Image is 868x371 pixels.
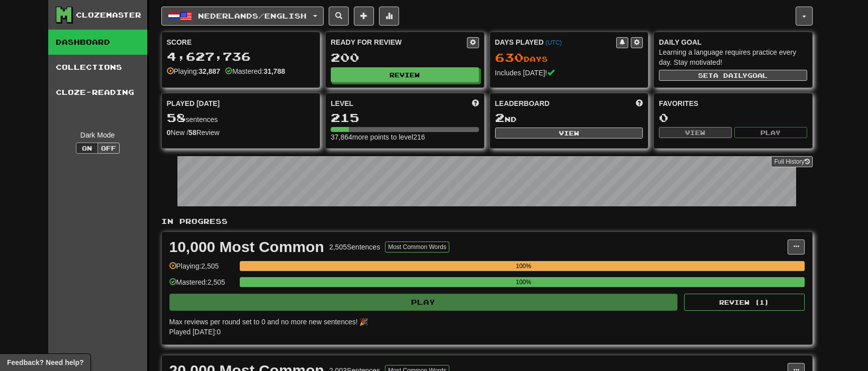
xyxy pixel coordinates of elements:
span: Open feedback widget [7,357,83,367]
span: Leaderboard [495,98,550,108]
button: Nederlands/English [161,7,324,26]
div: Mastered: [225,66,285,76]
button: Most Common Words [385,241,449,253]
div: 0 [659,111,807,124]
div: 4,627,736 [167,50,315,63]
button: On [76,143,98,154]
a: Collections [48,55,147,80]
div: sentences [167,111,315,125]
span: Nederlands / English [198,12,307,20]
div: 215 [331,111,479,124]
button: Add sentence to collection [354,7,374,26]
a: Full History [771,156,812,167]
span: 630 [495,50,524,64]
button: Review (1) [684,294,805,311]
div: 2,505 Sentences [329,242,380,252]
div: Dark Mode [56,130,140,140]
button: Play [734,127,807,138]
strong: 31,788 [263,67,285,75]
div: New / Review [167,128,315,138]
strong: 0 [167,129,171,137]
span: a daily [713,72,747,79]
div: Favorites [659,98,807,108]
strong: 58 [188,129,197,137]
span: This week in points, UTC [636,98,643,108]
div: Learning a language requires practice every day. Stay motivated! [659,47,807,67]
button: Seta dailygoal [659,70,807,81]
button: View [495,128,643,139]
div: Day s [495,51,643,64]
button: Search sentences [329,7,349,26]
div: 10,000 Most Common [169,239,324,255]
div: 100% [243,277,805,287]
div: nd [495,111,643,125]
button: Play [169,294,678,311]
div: Ready for Review [331,37,467,47]
div: Mastered: 2,505 [169,277,235,294]
a: (UTC) [545,39,561,46]
p: In Progress [161,216,813,226]
div: Includes [DATE]! [495,68,643,78]
span: Played [DATE] [167,98,220,108]
span: Level [331,98,353,108]
button: More stats [379,7,399,26]
div: 200 [331,51,479,64]
button: Review [331,67,479,82]
span: Score more points to level up [472,98,479,108]
div: 100% [243,261,805,271]
span: 2 [495,110,505,125]
div: Playing: 2,505 [169,261,235,278]
div: Days Played [495,37,617,47]
div: Score [167,37,315,47]
span: Played [DATE]: 0 [169,328,221,336]
a: Cloze-Reading [48,80,147,105]
a: Dashboard [48,30,147,55]
div: Playing: [167,66,221,76]
button: View [659,127,732,138]
div: 37,864 more points to level 216 [331,132,479,142]
span: 58 [167,110,186,125]
button: Off [98,143,120,154]
div: Max reviews per round set to 0 and no more new sentences! 🎉 [169,317,799,327]
div: Daily Goal [659,37,807,47]
div: Clozemaster [76,10,141,20]
strong: 32,887 [199,67,220,75]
